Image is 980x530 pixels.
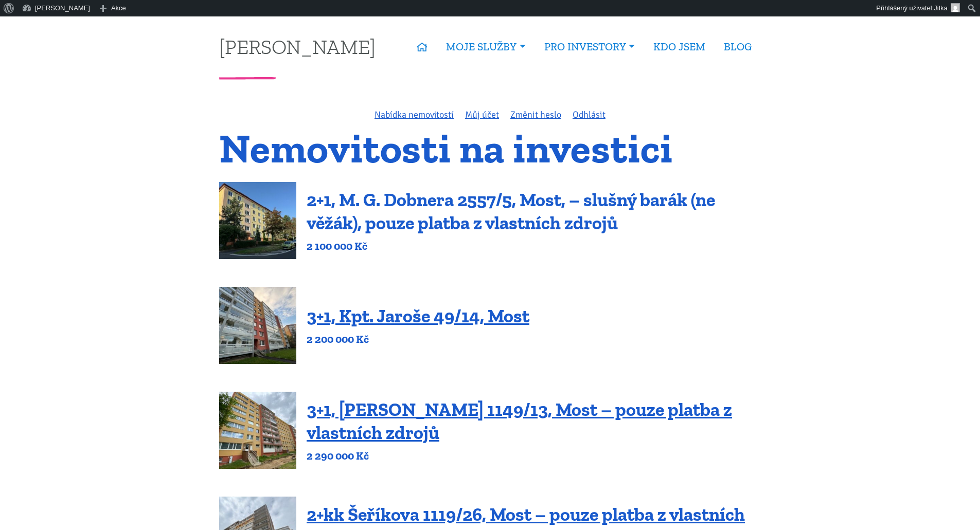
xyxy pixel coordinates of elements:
a: PRO INVESTORY [535,35,644,59]
a: MOJE SLUŽBY [437,35,534,59]
p: 2 200 000 Kč [307,332,529,346]
a: Nabídka nemovitostí [375,109,454,120]
a: 2+1, M. G. Dobnera 2557/5, Most, – slušný barák (ne věžák), pouze platba z vlastních zdrojů [307,189,715,234]
h1: Nemovitosti na investici [219,131,761,166]
p: 2 290 000 Kč [307,449,761,463]
a: Můj účet [465,109,499,120]
span: Jitka [934,4,948,12]
a: 3+1, Kpt. Jaroše 49/14, Most [307,305,529,327]
p: 2 100 000 Kč [307,239,761,253]
a: Změnit heslo [510,109,561,120]
a: [PERSON_NAME] [219,36,376,57]
a: 3+1, [PERSON_NAME] 1149/13, Most – pouze platba z vlastních zdrojů [307,398,732,444]
a: BLOG [715,35,761,59]
a: Odhlásit [573,109,605,120]
a: KDO JSEM [644,35,715,59]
